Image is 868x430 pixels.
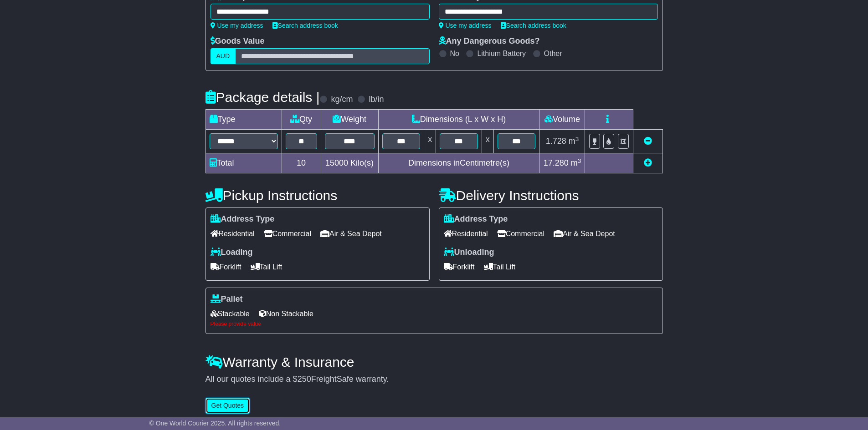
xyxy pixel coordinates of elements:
[424,130,436,153] td: x
[450,49,459,58] label: No
[369,95,384,105] label: lb/in
[251,260,282,274] span: Tail Lift
[539,110,585,130] td: Volume
[205,188,430,203] h4: Pickup Instructions
[571,158,581,167] span: m
[149,420,281,427] span: © One World Courier 2025. All rights reserved.
[205,374,663,384] div: All our quotes include a $ FreightSafe warranty.
[546,137,566,146] span: 1.728
[378,110,539,130] td: Dimensions (L x W x H)
[211,294,243,304] label: Pallet
[211,321,658,327] div: Please provide value
[439,188,663,203] h4: Delivery Instructions
[554,227,615,241] span: Air & Sea Depot
[444,227,488,241] span: Residential
[205,110,282,130] td: Type
[439,22,492,29] a: Use my address
[444,248,494,258] label: Unloading
[211,214,275,224] label: Address Type
[211,248,253,258] label: Loading
[282,110,321,130] td: Qty
[644,137,652,146] a: Remove this item
[282,153,321,173] td: 10
[331,95,353,105] label: kg/cm
[211,48,236,64] label: AUD
[211,22,263,29] a: Use my address
[321,110,378,130] td: Weight
[264,227,311,241] span: Commercial
[325,158,348,167] span: 15000
[501,22,566,29] a: Search address book
[298,374,311,384] span: 250
[644,158,652,167] a: Add new item
[444,214,508,224] label: Address Type
[578,157,581,164] sup: 3
[205,153,282,173] td: Total
[211,307,250,321] span: Stackable
[272,22,338,29] a: Search address book
[205,90,320,105] h4: Package details |
[211,260,241,274] span: Forklift
[259,307,313,321] span: Non Stackable
[544,49,562,58] label: Other
[211,36,265,46] label: Goods Value
[497,227,544,241] span: Commercial
[439,36,540,46] label: Any Dangerous Goods?
[205,398,250,414] button: Get Quotes
[444,260,475,274] span: Forklift
[378,153,539,173] td: Dimensions in Centimetre(s)
[477,49,526,58] label: Lithium Battery
[575,136,579,142] sup: 3
[544,158,569,167] span: 17.280
[484,260,516,274] span: Tail Lift
[320,227,382,241] span: Air & Sea Depot
[211,227,255,241] span: Residential
[205,354,663,369] h4: Warranty & Insurance
[321,153,378,173] td: Kilo(s)
[482,130,493,153] td: x
[569,137,579,146] span: m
